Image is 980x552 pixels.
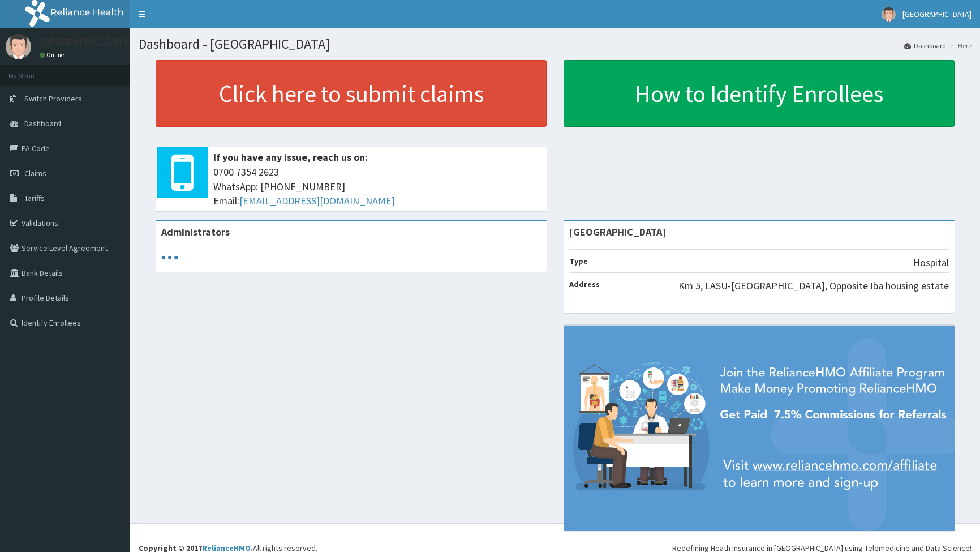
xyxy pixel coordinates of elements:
img: User Image [6,34,31,59]
a: Online [40,51,67,59]
a: Dashboard [904,41,946,50]
a: How to Identify Enrollees [564,60,955,127]
img: User Image [882,7,896,22]
span: Tariffs [24,193,45,203]
span: 0700 7354 2623 WhatsApp: [PHONE_NUMBER] Email: [213,165,541,208]
span: Switch Providers [24,93,82,104]
strong: [GEOGRAPHIC_DATA] [569,225,666,238]
p: [GEOGRAPHIC_DATA] [40,37,133,47]
b: Address [569,279,600,289]
b: If you have any issue, reach us on: [213,151,368,164]
h1: Dashboard - [GEOGRAPHIC_DATA] [139,37,972,52]
span: Claims [24,168,46,178]
img: provider-team-banner.png [564,326,955,531]
a: [EMAIL_ADDRESS][DOMAIN_NAME] [239,194,395,207]
span: [GEOGRAPHIC_DATA] [902,9,972,19]
b: Type [569,256,588,266]
svg: audio-loading [161,249,178,266]
b: Administrators [161,225,230,238]
p: Hospital [913,255,949,270]
li: Here [947,41,972,50]
p: Km 5, LASU-[GEOGRAPHIC_DATA], Opposite Iba housing estate [678,279,949,293]
span: Dashboard [24,118,61,129]
a: Click here to submit claims [156,60,547,127]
